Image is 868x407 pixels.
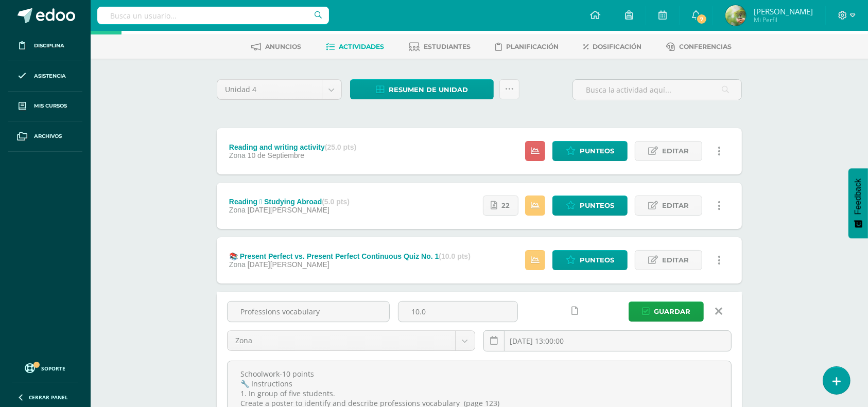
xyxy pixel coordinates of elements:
[552,141,628,161] a: Punteos
[229,198,350,206] div: Reading  Studying Abroad
[580,251,614,270] span: Punteos
[580,196,614,215] span: Punteos
[225,80,314,99] span: Unidad 4
[754,6,813,16] span: [PERSON_NAME]
[42,365,66,372] span: Soporte
[662,141,689,161] span: Editar
[389,80,468,99] span: Resumen de unidad
[266,43,302,50] span: Anuncios
[34,132,62,140] span: Archivos
[217,80,341,99] a: Unidad 4
[725,5,746,26] img: 84e28b040e5babfa473da7c0a59adeee.png
[229,143,356,151] div: Reading and writing activity
[228,302,389,322] input: Título
[409,39,471,55] a: Estudiantes
[424,43,471,50] span: Estudiantes
[580,141,614,161] span: Punteos
[483,196,518,216] a: 22
[8,61,82,92] a: Asistencia
[502,196,510,215] span: 22
[654,302,690,321] span: Guardar
[339,43,385,50] span: Actividades
[593,43,642,50] span: Dosificación
[29,394,68,401] span: Cerrar panel
[848,168,868,238] button: Feedback - Mostrar encuesta
[325,143,356,151] strong: (25.0 pts)
[662,196,689,215] span: Editar
[34,42,64,50] span: Disciplina
[235,331,447,350] span: Zona
[8,121,82,152] a: Archivos
[8,31,82,61] a: Disciplina
[8,92,82,122] a: Mis cursos
[97,7,329,24] input: Busca un usuario...
[496,39,559,55] a: Planificación
[552,250,628,270] a: Punteos
[439,252,470,260] strong: (10.0 pts)
[350,79,494,99] a: Resumen de unidad
[248,260,329,269] span: [DATE][PERSON_NAME]
[252,39,302,55] a: Anuncios
[326,39,385,55] a: Actividades
[854,179,863,215] span: Feedback
[229,252,471,260] div: 📚 Present Perfect vs. Present Perfect Continuous Quiz No. 1
[229,151,246,160] span: Zona
[229,260,246,269] span: Zona
[552,196,628,216] a: Punteos
[573,80,741,100] input: Busca la actividad aquí...
[229,206,246,214] span: Zona
[680,43,732,50] span: Conferencias
[484,331,731,351] input: Fecha de entrega
[34,72,66,80] span: Asistencia
[584,39,642,55] a: Dosificación
[228,331,475,350] a: Zona
[248,206,329,214] span: [DATE][PERSON_NAME]
[754,15,813,24] span: Mi Perfil
[12,361,78,375] a: Soporte
[398,302,517,322] input: Puntos máximos
[662,251,689,270] span: Editar
[667,39,732,55] a: Conferencias
[696,13,707,25] span: 7
[507,43,559,50] span: Planificación
[248,151,305,160] span: 10 de Septiembre
[322,198,350,206] strong: (5.0 pts)
[629,302,704,322] button: Guardar
[34,102,67,110] span: Mis cursos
